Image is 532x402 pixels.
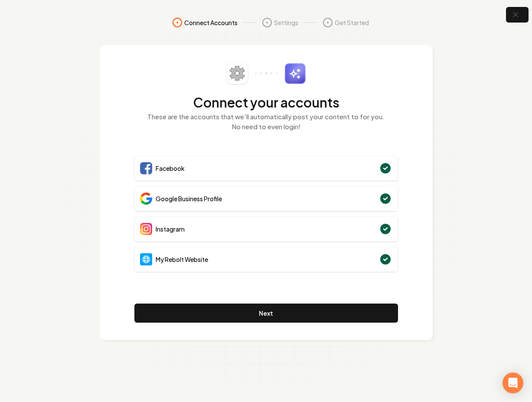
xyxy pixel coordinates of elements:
p: These are the accounts that we'll automatically post your content to for you. No need to even login! [134,112,398,131]
img: Website [140,253,152,265]
img: Facebook [140,162,152,174]
h2: Connect your accounts [134,95,398,110]
span: Facebook [156,164,185,173]
span: Google Business Profile [156,194,222,203]
span: My Rebolt Website [156,255,208,264]
div: Open Intercom Messenger [503,373,523,393]
span: Settings [274,18,298,27]
img: Instagram [140,223,152,235]
span: Connect Accounts [184,18,238,27]
button: Next [134,304,398,323]
img: connector-dots.svg [255,72,277,74]
span: Get Started [335,18,369,27]
img: sparkles.svg [284,63,306,84]
img: Google [140,193,152,205]
span: Instagram [156,225,185,233]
